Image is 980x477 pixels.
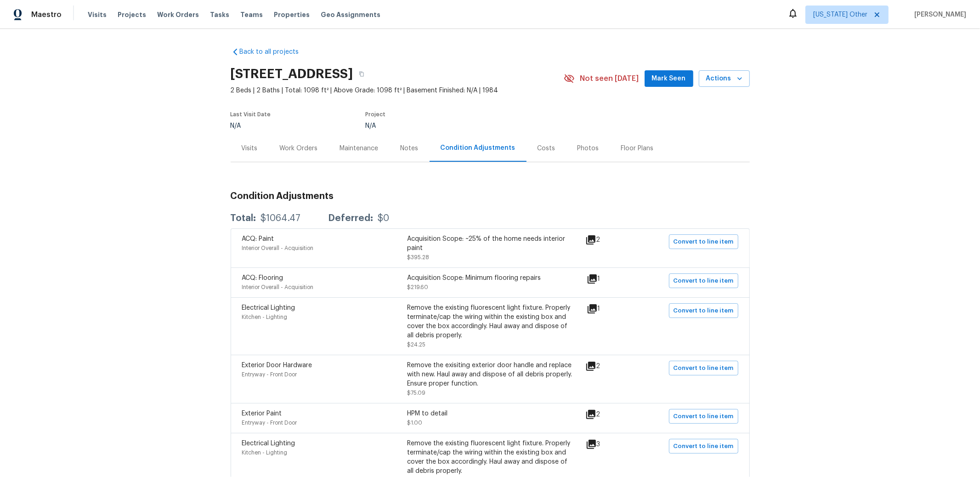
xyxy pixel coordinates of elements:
div: 2 [585,409,630,420]
span: Convert to line item [674,306,734,316]
button: Convert to line item [669,234,738,249]
span: Tasks [210,11,229,18]
div: Notes [401,144,419,153]
span: Kitchen - Lighting [242,314,288,320]
div: Deferred: [329,214,374,223]
span: Properties [274,10,310,19]
span: Kitchen - Lighting [242,450,288,455]
span: 2 Beds | 2 Baths | Total: 1098 ft² | Above Grade: 1098 ft² | Basement Finished: N/A | 1984 [231,86,564,95]
span: Convert to line item [674,411,734,422]
span: Exterior Door Hardware [242,362,312,369]
span: $1.00 [408,420,423,426]
h3: Condition Adjustments [231,192,750,201]
span: Entryway - Front Door [242,420,297,426]
button: Copy Address [353,66,370,82]
span: Actions [706,73,742,85]
span: $24.25 [408,342,426,347]
span: Convert to line item [674,276,734,286]
span: $75.09 [408,390,426,396]
span: Projects [118,10,146,19]
div: HPM to detail [408,409,573,418]
span: Mark Seen [652,73,686,85]
span: Teams [240,10,263,19]
div: 2 [585,234,630,245]
div: Remove the existing fluorescent light fixture. Properly terminate/cap the wiring within the exist... [408,439,573,476]
span: Project [366,112,386,117]
button: Convert to line item [669,361,738,375]
div: Visits [242,144,258,153]
div: N/A [231,123,271,129]
span: Convert to line item [674,441,734,452]
span: Interior Overall - Acquisition [242,284,314,290]
div: Work Orders [280,144,318,153]
button: Convert to line item [669,273,738,288]
div: Floor Plans [621,144,654,153]
span: Entryway - Front Door [242,372,297,377]
a: Back to all projects [231,47,319,57]
button: Actions [699,70,750,87]
div: N/A [366,123,542,129]
div: 2 [585,361,630,372]
span: [US_STATE] Other [813,10,867,19]
span: [PERSON_NAME] [911,10,966,19]
div: Condition Adjustments [441,143,515,153]
span: $395.28 [408,255,430,260]
div: Costs [538,144,555,153]
span: Last Visit Date [231,112,271,117]
span: Convert to line item [674,363,734,374]
div: 3 [586,439,630,450]
span: ACQ: Paint [242,236,274,242]
div: Acquisition Scope: Minimum flooring repairs [408,273,573,283]
span: Exterior Paint [242,410,282,417]
h2: [STREET_ADDRESS] [231,69,353,79]
span: Not seen [DATE] [580,74,639,83]
span: Visits [88,10,107,19]
span: Electrical Lighting [242,305,295,311]
div: $0 [378,214,390,223]
div: Remove the exisiting exterior door handle and replace with new. Haul away and dispose of all debr... [408,361,573,388]
span: Work Orders [157,10,199,19]
span: Electrical Lighting [242,440,295,447]
span: ACQ: Flooring [242,275,283,281]
div: Photos [578,144,599,153]
span: $219.60 [408,284,429,290]
div: Remove the existing fluorescent light fixture. Properly terminate/cap the wiring within the exist... [408,303,573,340]
div: 1 [587,273,630,284]
span: Geo Assignments [321,10,380,19]
div: Acquisition Scope: ~25% of the home needs interior paint [408,234,573,253]
div: Maintenance [340,144,379,153]
button: Convert to line item [669,439,738,454]
button: Convert to line item [669,409,738,424]
span: Interior Overall - Acquisition [242,245,314,251]
div: 1 [587,303,630,314]
div: Total: [231,214,256,223]
button: Mark Seen [645,70,693,87]
span: Convert to line item [674,237,734,247]
span: Maestro [31,10,62,19]
div: $1064.47 [261,214,301,223]
button: Convert to line item [669,303,738,318]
